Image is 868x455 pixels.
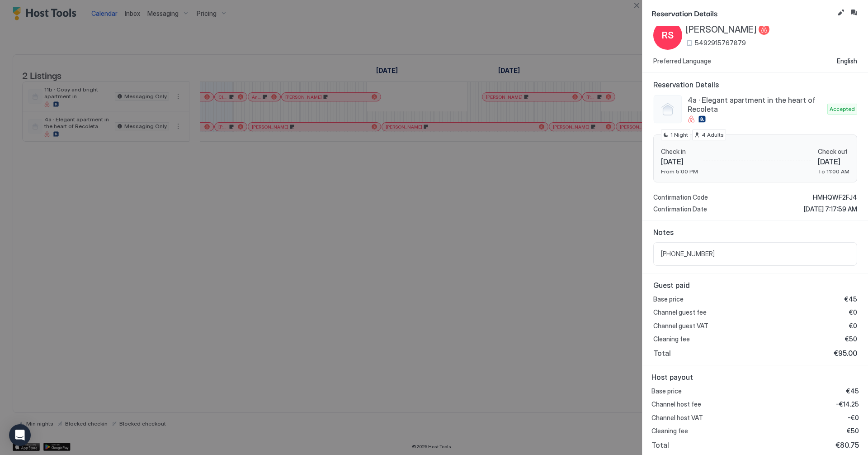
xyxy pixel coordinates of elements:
span: Reservation Details [653,80,857,89]
span: €50 [845,335,857,343]
span: Check out [818,148,849,156]
span: HMHQWF2FJ4 [813,193,857,201]
span: Channel guest VAT [653,322,708,330]
span: Base price [653,295,684,303]
span: Check in [661,148,698,156]
span: 4a · Elegant apartment in the heart of Recoleta [688,96,824,114]
span: Host payout [651,373,859,382]
span: €0 [849,308,857,316]
span: €80.75 [835,441,859,450]
span: [PHONE_NUMBER]‬ [661,250,849,258]
span: Channel host VAT [651,414,703,422]
span: 1 Night [670,131,688,139]
span: Base price [651,387,682,395]
span: Cleaning fee [651,427,688,435]
span: Cleaning fee [653,335,690,343]
button: Edit reservation [835,7,846,18]
span: €45 [844,295,857,303]
span: Preferred Language [653,57,711,65]
span: Channel guest fee [653,308,707,316]
span: Confirmation Date [653,205,707,213]
span: €95.00 [834,349,857,358]
span: Total [653,349,671,358]
span: -€14.25 [836,400,859,408]
span: [DATE] 7:17:59 AM [804,205,857,213]
span: [PERSON_NAME] [686,24,757,35]
span: RS [662,29,674,42]
span: 4 Adults [702,131,724,139]
span: Confirmation Code [653,193,708,201]
span: Guest paid [653,281,857,290]
span: Notes [653,228,857,237]
span: [DATE] [661,157,698,166]
span: [DATE] [818,157,849,166]
span: To 11:00 AM [818,168,849,175]
span: Total [651,441,669,450]
span: €50 [847,427,859,435]
div: Open Intercom Messenger [9,424,31,446]
span: €45 [846,387,859,395]
span: -€0 [848,414,859,422]
span: Accepted [830,105,855,113]
span: 5492915767879 [695,39,746,47]
button: Inbox [848,7,859,18]
span: English [837,57,857,65]
span: €0 [849,322,857,330]
span: Channel host fee [651,400,701,408]
span: Reservation Details [651,7,834,19]
span: From 5:00 PM [661,168,698,175]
